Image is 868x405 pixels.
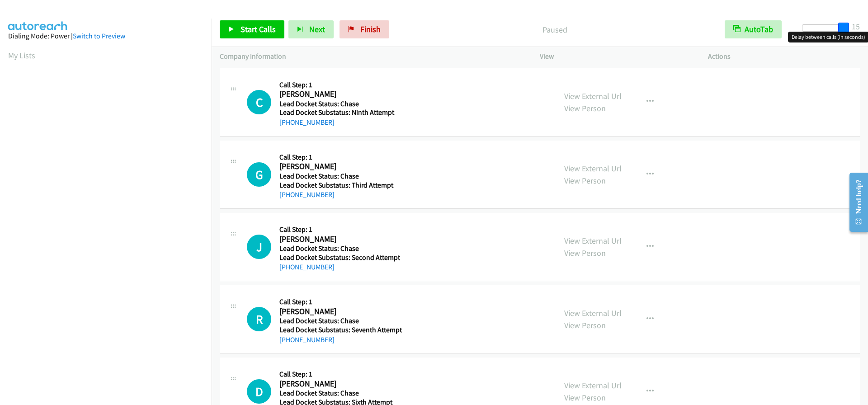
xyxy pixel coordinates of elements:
p: Company Information [220,51,524,62]
h1: C [247,90,271,114]
p: Paused [401,24,708,36]
h5: Lead Docket Status: Chase [279,316,402,325]
h5: Lead Docket Status: Chase [279,244,400,253]
div: The call is yet to be attempted [247,379,271,404]
h5: Lead Docket Status: Chase [279,172,400,181]
a: Finish [340,20,389,38]
h5: Call Step: 1 [279,297,402,306]
h5: Call Step: 1 [279,80,400,89]
div: The call is yet to be attempted [247,90,271,114]
h5: Lead Docket Substatus: Seventh Attempt [279,325,402,334]
h5: Call Step: 1 [279,225,400,234]
h5: Lead Docket Status: Chase [279,99,400,108]
h2: [PERSON_NAME] [279,306,400,317]
h5: Lead Docket Substatus: Third Attempt [279,181,400,190]
a: [PHONE_NUMBER] [279,263,335,271]
h5: Call Step: 1 [279,153,400,162]
h1: G [247,162,271,187]
h2: [PERSON_NAME] [279,234,400,245]
span: Next [309,24,325,34]
h5: Lead Docket Substatus: Second Attempt [279,253,400,262]
a: Switch to Preview [73,32,125,40]
a: View External Url [564,91,622,101]
h1: R [247,307,271,331]
h1: D [247,379,271,404]
h5: Lead Docket Status: Chase [279,389,400,398]
span: Finish [360,24,381,34]
a: View Person [564,103,606,113]
a: View Person [564,248,606,258]
a: [PHONE_NUMBER] [279,335,335,344]
h5: Lead Docket Substatus: Ninth Attempt [279,108,400,117]
h2: [PERSON_NAME] [279,379,400,389]
div: The call is yet to be attempted [247,235,271,259]
a: [PHONE_NUMBER] [279,190,335,199]
p: View [540,51,692,62]
a: Start Calls [220,20,284,38]
div: Dialing Mode: Power | [8,31,203,42]
h5: Call Step: 1 [279,370,400,379]
p: Actions [708,51,860,62]
div: The call is yet to be attempted [247,307,271,331]
a: View External Url [564,163,622,174]
h2: [PERSON_NAME] [279,161,400,172]
a: View Person [564,392,606,403]
a: [PHONE_NUMBER] [279,118,335,127]
h2: [PERSON_NAME] [279,89,400,99]
a: View External Url [564,380,622,391]
h1: J [247,235,271,259]
div: 15 [852,20,860,33]
a: View Person [564,175,606,186]
iframe: Resource Center [842,166,868,238]
a: View External Url [564,308,622,318]
button: Next [288,20,334,38]
span: Start Calls [241,24,276,34]
div: The call is yet to be attempted [247,162,271,187]
a: View Person [564,320,606,330]
a: View External Url [564,235,622,246]
button: AutoTab [725,20,782,38]
a: My Lists [8,50,35,61]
